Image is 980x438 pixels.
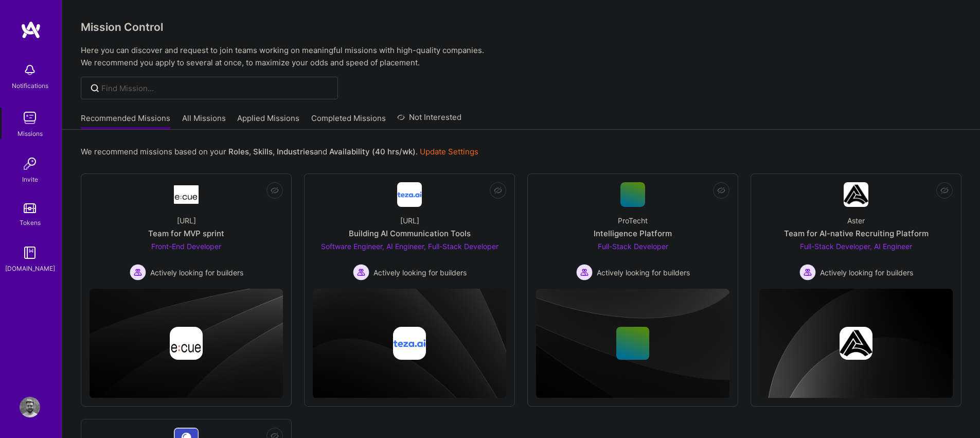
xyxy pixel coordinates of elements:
[20,397,40,417] img: User Avatar
[799,264,816,281] img: Actively looking for builders
[397,182,422,207] img: Company Logo
[784,228,929,239] div: Team for AI-native Recruiting Platform
[101,83,330,94] input: Find Mission...
[313,289,506,398] img: cover
[148,228,224,239] div: Team for MVP sprint
[311,113,386,130] a: Completed Missions
[349,228,471,239] div: Building AI Communication Tools
[313,182,506,281] a: Company Logo[URL]Building AI Communication ToolsSoftware Engineer, AI Engineer, Full-Stack Develo...
[5,263,55,274] div: [DOMAIN_NAME]
[21,21,41,39] img: logo
[150,267,243,278] span: Actively looking for builders
[17,128,43,139] div: Missions
[20,153,40,174] img: Invite
[89,82,101,94] i: icon SearchGrey
[22,174,38,185] div: Invite
[594,228,672,239] div: Intelligence Platform
[81,113,170,130] a: Recommended Missions
[81,21,961,33] h3: Mission Control
[840,327,872,360] img: Company logo
[170,327,203,360] img: Company logo
[271,186,279,195] i: icon EyeClosed
[20,217,41,228] div: Tokens
[90,182,283,281] a: Company Logo[URL]Team for MVP sprintFront-End Developer Actively looking for buildersActively loo...
[20,242,40,263] img: guide book
[253,147,273,156] b: Skills
[597,267,690,278] span: Actively looking for builders
[353,264,369,281] img: Actively looking for builders
[321,242,498,251] span: Software Engineer, AI Engineer, Full-Stack Developer
[151,242,221,251] span: Front-End Developer
[536,289,729,398] img: cover
[847,215,865,226] div: Aster
[536,182,729,281] a: ProTechtIntelligence PlatformFull-Stack Developer Actively looking for buildersActively looking f...
[182,113,226,130] a: All Missions
[598,242,668,251] span: Full-Stack Developer
[940,186,949,195] i: icon EyeClosed
[820,267,913,278] span: Actively looking for builders
[759,289,953,398] img: cover
[717,186,725,195] i: icon EyeClosed
[20,108,40,128] img: teamwork
[81,44,961,69] p: Here you can discover and request to join teams working on meaningful missions with high-quality ...
[373,267,467,278] span: Actively looking for builders
[20,60,40,80] img: bell
[576,264,593,281] img: Actively looking for builders
[494,186,502,195] i: icon EyeClosed
[174,185,199,204] img: Company Logo
[277,147,314,156] b: Industries
[393,327,426,360] img: Company logo
[90,289,283,398] img: cover
[130,264,146,281] img: Actively looking for builders
[24,203,36,213] img: tokens
[81,146,478,157] p: We recommend missions based on your , , and .
[397,111,461,130] a: Not Interested
[400,215,419,226] div: [URL]
[800,242,912,251] span: Full-Stack Developer, AI Engineer
[420,147,478,156] a: Update Settings
[844,182,868,207] img: Company Logo
[237,113,299,130] a: Applied Missions
[177,215,196,226] div: [URL]
[618,215,648,226] div: ProTecht
[228,147,249,156] b: Roles
[329,147,416,156] b: Availability (40 hrs/wk)
[759,182,953,281] a: Company LogoAsterTeam for AI-native Recruiting PlatformFull-Stack Developer, AI Engineer Actively...
[12,80,48,91] div: Notifications
[17,397,43,417] a: User Avatar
